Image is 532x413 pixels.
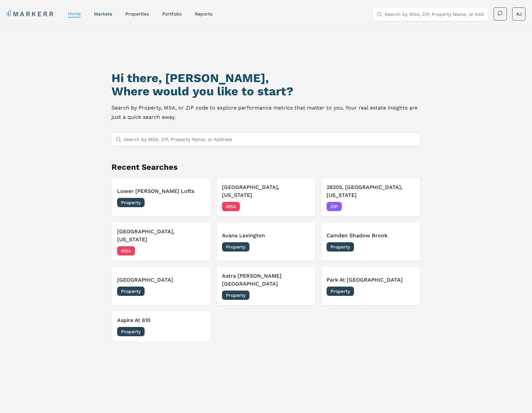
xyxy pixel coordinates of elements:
[321,222,421,261] button: Remove Camden Shadow BrookCamden Shadow BrookProperty[DATE]
[191,328,205,335] span: [DATE]
[191,288,205,295] span: [DATE]
[400,244,415,250] span: [DATE]
[385,8,484,21] input: Search by MSA, ZIP, Property Name, or Address
[222,202,240,211] span: MSA
[191,199,205,206] span: [DATE]
[162,11,182,17] a: Portfolio
[111,222,211,261] button: Remove Charlotte, North Carolina[GEOGRAPHIC_DATA], [US_STATE]MSA[DATE]
[516,11,522,17] span: AJ
[111,266,211,305] button: Remove Bell Southpark[GEOGRAPHIC_DATA]Property[DATE]
[327,232,415,240] h3: Camden Shadow Brook
[124,133,416,146] input: Search by MSA, ZIP, Property Name, or Address
[7,9,55,19] a: MARKERR
[191,248,205,254] span: [DATE]
[400,203,415,210] span: [DATE]
[117,246,135,255] span: MSA
[327,276,415,284] h3: Park At [GEOGRAPHIC_DATA]
[222,183,310,199] h3: [GEOGRAPHIC_DATA], [US_STATE]
[327,242,354,252] span: Property
[216,222,316,261] button: Remove Avana LexingtonAvana LexingtonProperty[DATE]
[327,202,342,211] span: ZIP
[216,266,316,305] button: Remove Astra Avery RanchAstra [PERSON_NAME][GEOGRAPHIC_DATA]Property[DATE]
[117,187,205,195] h3: Lower [PERSON_NAME] Lofts
[117,316,205,324] h3: Aspire At 610
[295,203,310,210] span: [DATE]
[327,183,415,199] h3: 28205, [GEOGRAPHIC_DATA], [US_STATE]
[68,11,81,16] a: home
[111,178,211,217] button: Remove Lower Burnside LoftsLower [PERSON_NAME] LoftsProperty[DATE]
[111,71,421,85] h1: Hi there, [PERSON_NAME],
[195,11,212,17] a: reports
[111,162,421,172] h2: Recent Searches
[222,291,249,300] span: Property
[512,7,525,21] button: AJ
[117,228,205,244] h3: [GEOGRAPHIC_DATA], [US_STATE]
[117,327,145,336] span: Property
[111,311,211,342] button: Remove Aspire At 610Aspire At 610Property[DATE]
[321,266,421,305] button: Remove Park At MagnoliaPark At [GEOGRAPHIC_DATA]Property[DATE]
[117,276,205,284] h3: [GEOGRAPHIC_DATA]
[117,198,145,207] span: Property
[295,244,310,250] span: [DATE]
[216,178,316,217] button: Remove Susanville, California[GEOGRAPHIC_DATA], [US_STATE]MSA[DATE]
[321,178,421,217] button: Remove 28205, Charlotte, North Carolina28205, [GEOGRAPHIC_DATA], [US_STATE]ZIP[DATE]
[117,287,145,296] span: Property
[327,287,354,296] span: Property
[94,11,112,17] a: markets
[222,242,249,252] span: Property
[111,85,421,98] h2: Where would you like to start?
[400,288,415,295] span: [DATE]
[125,11,149,17] a: properties
[295,292,310,298] span: [DATE]
[222,232,310,240] h3: Avana Lexington
[111,103,421,122] p: Search by Property, MSA, or ZIP code to explore performance metrics that matter to you. Your real...
[222,272,310,288] h3: Astra [PERSON_NAME][GEOGRAPHIC_DATA]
